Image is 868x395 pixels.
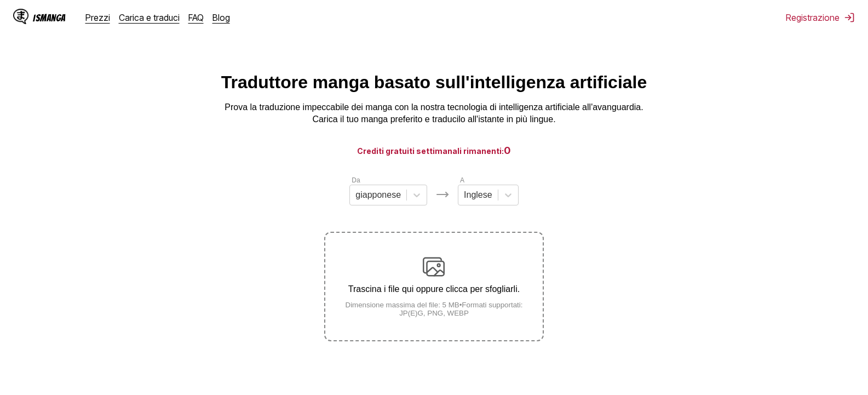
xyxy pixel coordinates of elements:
img: disconnessione [844,12,855,23]
font: 0 [504,145,511,156]
a: Blog [212,12,230,23]
font: Traduttore manga basato sull'intelligenza artificiale [221,72,647,92]
img: Icona delle lingue [436,188,449,201]
a: Carica e traduci [119,12,180,23]
font: Crediti gratuiti settimanali rimanenti: [357,146,504,156]
font: IsManga [33,13,66,23]
font: Prova la traduzione impeccabile dei manga con la nostra tecnologia di intelligenza artificiale al... [225,102,643,124]
font: Registrazione [786,12,840,23]
font: • [459,301,462,309]
a: FAQ [188,12,204,23]
font: Trascina i file qui oppure clicca per sfogliarli. [348,284,520,294]
font: A [460,176,464,184]
font: Da [352,176,360,184]
a: Prezzi [85,12,110,23]
button: Registrazione [786,12,855,23]
img: Logo IsManga [13,9,28,24]
font: Formati supportati: JP(E)G, PNG, WEBP [399,301,522,317]
font: Dimensione massima del file: 5 MB [346,301,459,309]
a: Logo IsMangaIsManga [13,9,85,26]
